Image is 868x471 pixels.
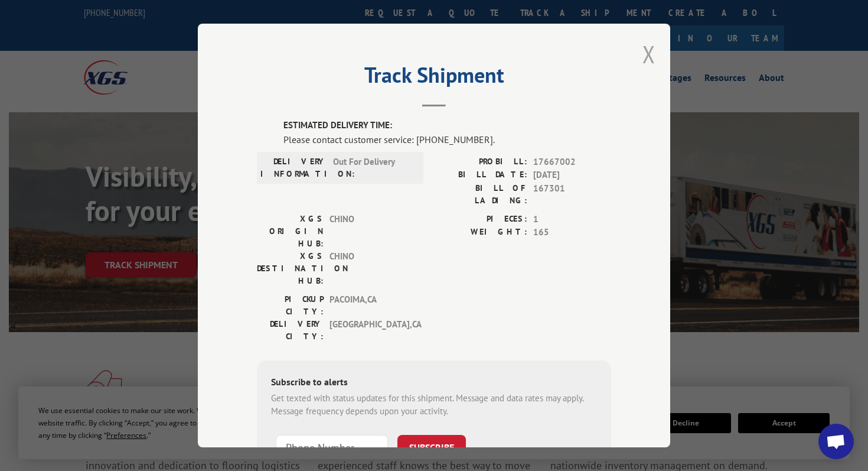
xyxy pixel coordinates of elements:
label: DELIVERY INFORMATION: [260,155,327,180]
span: 17667002 [533,155,611,168]
span: Out For Delivery [333,155,413,180]
label: WEIGHT: [434,226,527,239]
button: Close modal [642,38,655,70]
label: PROBILL: [434,155,527,168]
h2: Track Shipment [257,67,611,89]
span: CHINO [329,212,409,249]
input: Phone Number [276,434,388,459]
label: PICKUP CITY: [257,293,324,317]
div: Get texted with status updates for this shipment. Message and data rates may apply. Message frequ... [271,391,597,418]
label: XGS ORIGIN HUB: [257,212,324,249]
span: [GEOGRAPHIC_DATA] , CA [329,317,409,342]
label: BILL DATE: [434,168,527,182]
label: ESTIMATED DELIVERY TIME: [283,119,611,132]
label: BILL OF LADING: [434,181,527,206]
span: CHINO [329,249,409,287]
span: 167301 [533,181,611,206]
span: 1 [533,212,611,226]
span: PACOIMA , CA [329,293,409,317]
label: DELIVERY CITY: [257,317,324,342]
div: Please contact customer service: [PHONE_NUMBER]. [283,132,611,146]
div: Subscribe to alerts [271,374,597,391]
div: Open chat [818,424,854,459]
label: XGS DESTINATION HUB: [257,249,324,287]
button: SUBSCRIBE [397,434,466,459]
label: PIECES: [434,212,527,226]
span: 165 [533,226,611,239]
span: [DATE] [533,168,611,182]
